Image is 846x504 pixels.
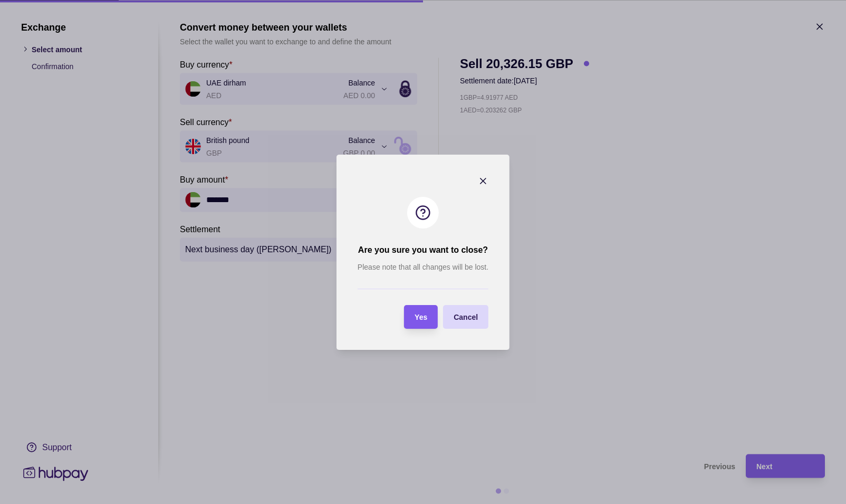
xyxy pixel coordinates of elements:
span: Cancel [454,313,478,321]
button: Cancel [443,305,488,329]
p: Please note that all changes will be lost. [358,261,488,273]
h2: Are you sure you want to close? [358,244,488,256]
button: Yes [404,305,438,329]
span: Yes [415,313,427,321]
